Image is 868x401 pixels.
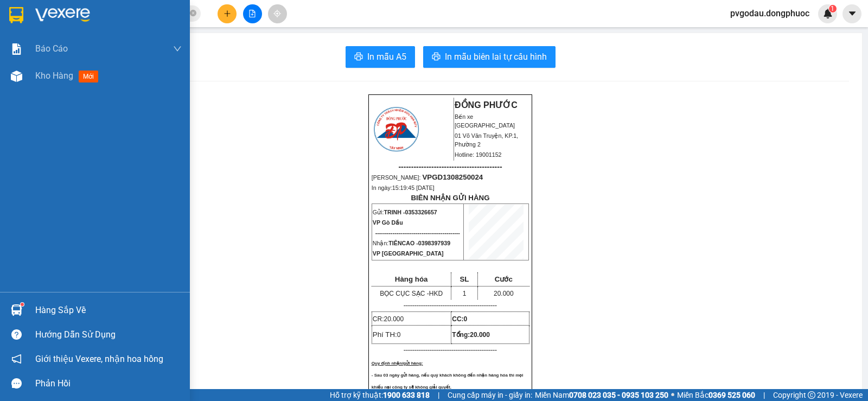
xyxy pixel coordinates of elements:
[173,44,182,53] span: down
[411,194,489,202] strong: BIÊN NHẬN GỬI HÀNG
[190,9,196,19] span: close-circle
[35,375,182,392] div: Phản hồi
[429,290,443,297] span: HKD
[373,219,403,226] span: VP Gò Dầu
[190,10,196,16] span: close-circle
[35,352,163,366] span: Giới thiệu Vexere, nhận hoa hồng
[422,173,483,181] span: VPGD1308250024
[383,391,430,399] strong: 1900 633 818
[372,361,423,366] span: Quy định nhận/gửi hàng:
[372,184,435,191] span: In ngày:
[392,184,435,191] span: 15:19:45 [DATE]
[354,52,363,62] span: printer
[459,275,469,283] span: SL
[367,50,406,63] span: In mẫu A5
[330,389,430,401] span: Hỗ trợ kỹ thuật:
[372,105,420,153] img: logo
[397,331,401,339] span: 0
[79,71,98,82] span: mới
[722,7,818,20] span: pvgodau.dongphuoc
[346,46,415,68] button: printerIn mẫu A5
[452,315,467,323] strong: CC:
[11,378,22,389] span: message
[470,331,490,339] span: 20.000
[398,162,502,171] span: -----------------------------------------
[373,330,401,339] span: Phí TH:
[11,71,22,82] img: warehouse-icon
[763,389,765,401] span: |
[268,4,287,23] button: aim
[418,240,450,246] span: 0398397939
[432,52,441,62] span: printer
[35,302,182,319] div: Hàng sắp về
[823,9,833,18] img: icon-new-feature
[218,4,237,23] button: plus
[384,315,404,323] span: 20.000
[372,373,524,390] span: - Sau 03 ngày gửi hàng, nếu quý khách không đến nhận hàng hóa thì mọi khiếu nại công ty sẽ không ...
[373,250,444,257] span: VP [GEOGRAPHIC_DATA]
[395,275,428,283] span: Hàng hóa
[372,301,529,310] p: -------------------------------------------
[847,9,857,18] span: caret-down
[35,327,182,343] div: Hướng dẫn sử dụng
[224,10,231,17] span: plus
[35,71,73,81] span: Kho hàng
[372,346,529,354] p: -------------------------------------------
[248,10,256,17] span: file-add
[388,240,450,246] span: TIÊNCAO -
[11,304,22,316] img: warehouse-icon
[445,50,547,63] span: In mẫu biên lai tự cấu hình
[843,4,861,23] button: caret-down
[494,290,514,297] span: 20.000
[455,100,518,110] strong: ĐỒNG PHƯỚC
[373,315,404,323] span: CR:
[495,275,513,283] span: Cước
[463,290,467,297] span: 1
[243,4,262,23] button: file-add
[373,240,450,246] span: Nhận:
[455,151,502,158] span: Hotline: 19001152
[11,43,22,55] img: solution-icon
[372,174,483,181] span: [PERSON_NAME]:
[35,42,68,55] span: Báo cáo
[808,391,815,399] span: copyright
[423,46,556,68] button: printerIn mẫu biên lai tự cấu hình
[569,391,668,399] strong: 0708 023 035 - 0935 103 250
[455,113,515,129] span: Bến xe [GEOGRAPHIC_DATA]
[452,331,490,339] span: Tổng:
[384,209,437,215] span: TRINH -
[405,209,437,215] span: 0353326657
[455,132,518,148] span: 01 Võ Văn Truyện, KP.1, Phường 2
[11,354,22,364] span: notification
[373,209,437,215] span: Gửi:
[829,5,837,12] sup: 1
[677,389,755,401] span: Miền Bắc
[21,303,24,306] sup: 1
[11,329,22,340] span: question-circle
[671,393,674,397] span: ⚪️
[448,389,532,401] span: Cung cấp máy in - giấy in:
[831,5,834,12] span: 1
[9,7,23,23] img: logo-vxr
[438,389,439,401] span: |
[273,10,281,17] span: aim
[535,389,668,401] span: Miền Nam
[375,230,460,236] span: --------------------------------------------
[464,315,468,323] span: 0
[380,290,443,297] span: BỌC CỤC SẠC -
[709,391,755,399] strong: 0369 525 060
